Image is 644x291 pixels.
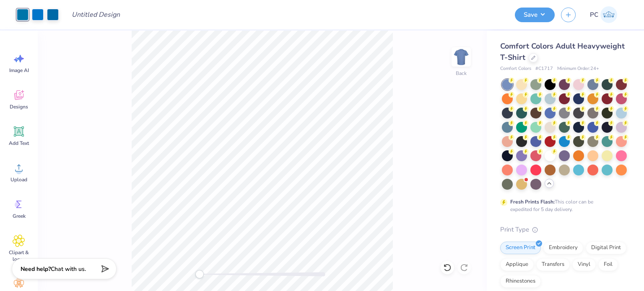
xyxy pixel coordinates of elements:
[500,225,627,234] div: Print Type
[13,213,26,219] span: Greek
[510,198,555,205] strong: Fresh Prints Flash:
[557,65,599,72] span: Minimum Order: 24 +
[51,265,86,273] span: Chat with us.
[5,249,33,263] span: Clipart & logos
[500,258,534,271] div: Applique
[10,103,28,110] span: Designs
[500,41,625,62] span: Comfort Colors Adult Heavyweight T-Shirt
[543,242,583,254] div: Embroidery
[500,275,541,288] div: Rhinestones
[510,198,613,213] div: This color can be expedited for 5 day delivery.
[9,67,29,74] span: Image AI
[9,140,29,147] span: Add Text
[536,258,570,271] div: Transfers
[600,6,617,23] img: Priyanka Choudhary
[500,242,541,254] div: Screen Print
[195,270,204,278] div: Accessibility label
[21,265,51,273] strong: Need help?
[453,49,470,65] img: Back
[65,6,127,23] input: Untitled Design
[500,65,531,72] span: Comfort Colors
[586,242,626,254] div: Digital Print
[535,65,553,72] span: # C1717
[590,10,598,20] span: PC
[515,8,555,22] button: Save
[598,258,618,271] div: Foil
[572,258,596,271] div: Vinyl
[10,176,27,183] span: Upload
[456,70,467,77] div: Back
[586,6,621,23] a: PC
